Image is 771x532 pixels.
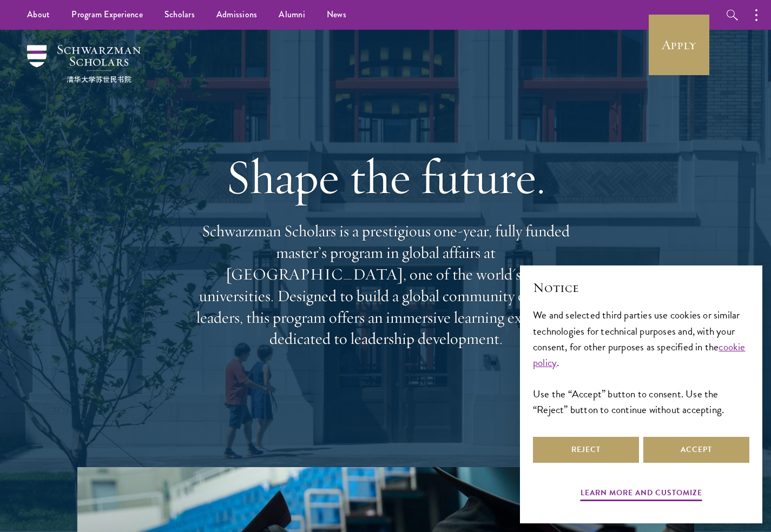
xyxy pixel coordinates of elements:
h2: Notice [533,278,749,297]
div: We and selected third parties use cookies or similar technologies for technical purposes and, wit... [533,307,749,417]
h1: Shape the future. [191,147,581,207]
a: cookie policy [533,339,746,370]
img: Schwarzman Scholars [27,45,141,83]
button: Accept [643,437,749,463]
button: Learn more and customize [581,486,702,503]
p: Schwarzman Scholars is a prestigious one-year, fully funded master’s program in global affairs at... [191,221,581,350]
button: Reject [533,437,639,463]
a: Apply [649,15,709,75]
